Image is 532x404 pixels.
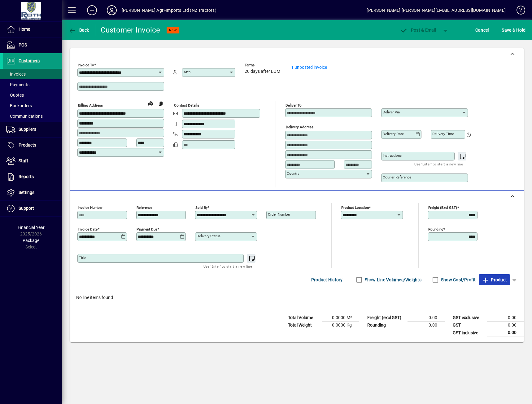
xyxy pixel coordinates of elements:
td: 0.00 [487,322,524,329]
span: Suppliers [19,127,36,132]
span: POS [19,42,27,47]
mat-label: Delivery date [383,132,404,136]
span: Staff [19,158,28,163]
mat-label: Invoice date [78,227,98,231]
mat-label: Payment due [137,227,157,231]
a: Staff [3,153,62,169]
span: P [411,28,414,33]
a: Settings [3,185,62,200]
span: Payments [6,82,29,87]
td: 0.00 [408,322,445,329]
span: Product [482,275,507,285]
span: Communications [6,114,43,119]
td: 0.00 [487,329,524,337]
td: 0.00 [408,314,445,322]
label: Show Cost/Profit [440,277,476,283]
span: Terms [245,63,282,67]
div: [PERSON_NAME] Agri-Imports Ltd (NZ Tractors) [122,5,216,15]
mat-label: Freight (excl GST) [428,205,457,210]
a: POS [3,37,62,53]
span: Back [68,28,89,33]
td: 0.0000 Kg [322,322,359,329]
td: Total Volume [285,314,322,322]
span: Product History [311,275,343,285]
a: Reports [3,169,62,185]
button: Product History [309,274,345,285]
mat-label: Order number [268,212,290,217]
button: Back [67,24,91,36]
span: Package [23,238,39,243]
div: [PERSON_NAME] [PERSON_NAME][EMAIL_ADDRESS][DOMAIN_NAME] [367,5,506,15]
a: Backorders [3,100,62,111]
button: Product [479,274,510,285]
button: Post & Email [397,24,439,36]
mat-label: Delivery time [432,132,454,136]
a: Products [3,138,62,153]
span: Support [19,206,34,211]
mat-hint: Use 'Enter' to start a new line [203,263,252,270]
a: Suppliers [3,122,62,137]
span: Quotes [6,93,24,98]
span: Home [19,27,30,32]
mat-label: Invoice number [78,205,102,210]
mat-label: Rounding [428,227,443,231]
a: Support [3,201,62,216]
span: Invoices [6,72,26,77]
a: 1 unposted invoice [291,65,327,70]
mat-hint: Use 'Enter' to start a new line [414,160,463,168]
button: Profile [102,5,122,16]
mat-label: Title [79,256,86,260]
td: Total Weight [285,322,322,329]
mat-label: Sold by [195,205,207,210]
span: Settings [19,190,34,195]
button: Cancel [474,24,491,36]
a: Communications [3,111,62,121]
label: Show Line Volumes/Weights [364,277,421,283]
span: Reports [19,174,34,179]
td: Rounding [364,322,408,329]
a: Payments [3,79,62,90]
a: Quotes [3,90,62,100]
span: Backorders [6,103,32,108]
span: Products [19,143,36,147]
mat-label: Deliver To [286,103,302,108]
span: Customers [19,58,40,63]
mat-label: Product location [341,205,369,210]
td: GST [450,322,487,329]
span: Financial Year [18,225,45,230]
span: Cancel [475,25,489,35]
div: No line items found [70,288,524,307]
button: Add [82,5,102,16]
mat-label: Courier Reference [383,175,411,179]
td: 0.0000 M³ [322,314,359,322]
mat-label: Instructions [383,153,402,158]
mat-label: Attn [184,70,190,74]
span: ave & Hold [502,25,525,35]
button: Save & Hold [500,24,527,36]
span: 20 days after EOM [245,69,280,74]
mat-label: Invoice To [78,63,94,67]
mat-label: Deliver via [383,110,400,114]
app-page-header-button: Back [62,24,96,36]
td: GST exclusive [450,314,487,322]
a: Invoices [3,69,62,79]
mat-label: Delivery status [197,234,220,238]
span: NEW [169,28,177,32]
button: Copy to Delivery address [156,99,166,108]
td: GST inclusive [450,329,487,337]
td: 0.00 [487,314,524,322]
mat-label: Reference [137,205,152,210]
a: View on map [146,98,156,108]
a: Knowledge Base [512,1,524,21]
span: S [502,28,504,33]
span: ost & Email [400,28,436,33]
div: Customer Invoice [101,25,160,35]
td: Freight (excl GST) [364,314,408,322]
a: Home [3,22,62,37]
mat-label: Country [287,171,299,176]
